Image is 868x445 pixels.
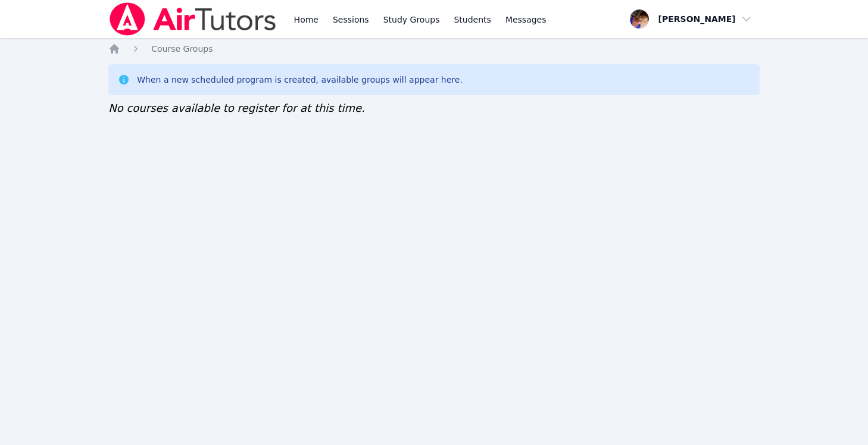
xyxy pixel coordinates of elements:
[151,43,213,55] a: Course Groups
[151,44,213,54] span: Course Groups
[137,74,463,86] div: When a new scheduled program is created, available groups will appear here.
[108,43,760,55] nav: Breadcrumb
[108,102,365,114] span: No courses available to register for at this time.
[108,2,277,36] img: Air Tutors
[505,14,547,26] span: Messages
